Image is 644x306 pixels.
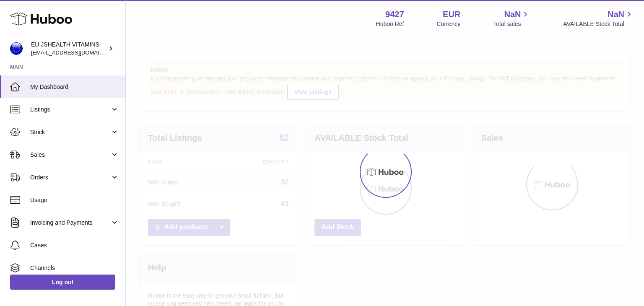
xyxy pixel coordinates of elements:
[563,9,634,28] a: NaN AVAILABLE Stock Total
[30,174,110,182] span: Orders
[493,20,530,28] span: Total sales
[385,9,404,20] strong: 9427
[30,241,119,249] span: Cases
[30,264,119,272] span: Channels
[10,275,115,290] a: Log out
[443,9,460,20] strong: EUR
[437,20,461,28] div: Currency
[608,9,624,20] span: NaN
[30,83,119,91] span: My Dashboard
[30,219,110,227] span: Invoicing and Payments
[10,42,23,55] img: internalAdmin-9427@internal.huboo.com
[376,20,404,28] div: Huboo Ref
[504,9,521,20] span: NaN
[31,41,106,57] div: EU JSHEALTH VITAMINS
[30,151,110,159] span: Sales
[563,20,634,28] span: AVAILABLE Stock Total
[30,128,110,136] span: Stock
[30,196,119,204] span: Usage
[30,106,110,114] span: Listings
[493,9,530,28] a: NaN Total sales
[31,49,123,56] span: [EMAIL_ADDRESS][DOMAIN_NAME]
